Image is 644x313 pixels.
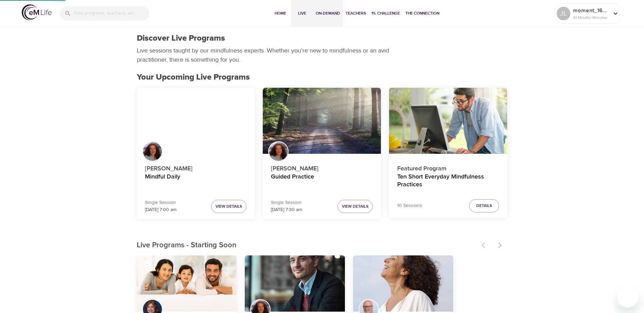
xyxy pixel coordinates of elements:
p: [DATE] 7:00 am [145,206,177,213]
button: Mindful Daily [137,88,255,154]
button: Ten Short Everyday Mindfulness Practices [389,88,507,154]
button: Mindfulness-Based Cognitive Training (MBCT) [137,255,237,312]
button: Details [469,199,499,212]
span: The Connection [405,10,439,17]
span: Live [294,10,310,17]
button: View Details [337,200,373,213]
button: Thoughts are Not Facts [353,255,453,312]
button: View Details [211,200,246,213]
button: Guided Practice [263,88,381,154]
span: 1% Challenge [371,10,400,17]
p: [PERSON_NAME] [271,161,373,173]
button: QuitSmart ™ Mindfully [245,255,345,312]
input: Find programs, teachers, etc... [74,6,149,21]
span: View Details [342,203,368,210]
p: Featured Program [397,161,499,173]
span: Teachers [346,10,366,17]
p: Single Session [271,199,302,206]
p: 10 Sessions [397,202,422,209]
img: logo [22,4,52,20]
p: 91 Mindful Minutes [573,15,609,21]
p: Single Session [145,199,177,206]
p: moment_1631053540 [573,6,609,15]
div: JL [557,7,570,20]
p: Live Programs - Starting Soon [137,240,478,251]
span: View Details [216,203,242,210]
h2: Your Upcoming Live Programs [137,72,508,82]
span: Home [272,10,289,17]
h1: Discover Live Programs [137,34,225,43]
p: Live sessions taught by our mindfulness experts. Whether you're new to mindfulness or an avid pra... [137,46,391,64]
h4: Ten Short Everyday Mindfulness Practices [397,173,499,189]
p: [DATE] 7:30 am [271,206,302,213]
p: [PERSON_NAME] [145,161,247,173]
iframe: Button to launch messaging window [617,286,639,308]
span: On-Demand [316,10,340,17]
h4: Guided Practice [271,173,373,189]
h4: Mindful Daily [145,173,247,189]
span: Details [476,202,492,209]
